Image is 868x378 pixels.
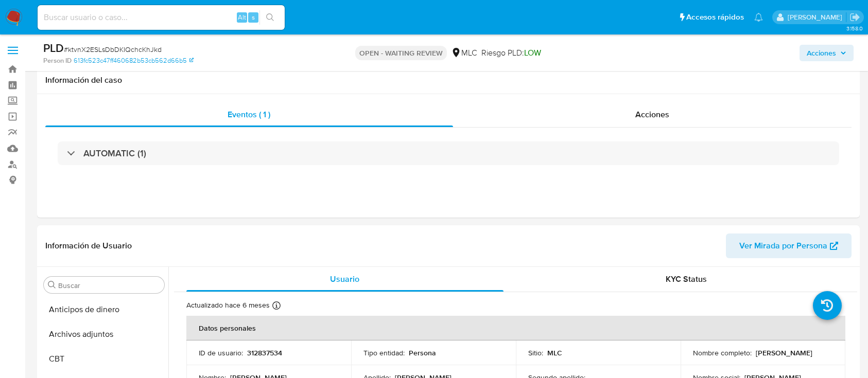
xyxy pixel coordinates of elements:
span: Eventos ( 1 ) [228,109,270,120]
p: MLC [547,348,562,357]
span: Alt [238,12,246,22]
span: Acciones [807,45,836,61]
th: Datos personales [186,316,845,340]
span: Usuario [330,273,359,285]
p: Persona [409,348,436,357]
p: Actualizado hace 6 meses [186,300,270,310]
p: Sitio : [528,348,543,357]
span: Ver Mirada por Persona [739,233,827,258]
a: Notificaciones [754,13,763,22]
p: Nombre completo : [693,348,752,357]
span: s [252,12,255,22]
h1: Información del caso [45,75,852,85]
span: Acciones [635,109,669,120]
span: KYC Status [666,273,707,285]
p: ID de usuario : [199,348,243,357]
a: Salir [849,12,860,23]
p: [PERSON_NAME] [756,348,812,357]
button: Ver Mirada por Persona [726,233,852,258]
b: PLD [43,40,64,56]
h1: Información de Usuario [45,241,132,251]
p: Tipo entidad : [363,348,405,357]
span: LOW [524,47,541,59]
p: OPEN - WAITING REVIEW [355,46,447,60]
button: CBT [40,347,168,371]
button: Anticipos de dinero [40,297,168,322]
button: Archivos adjuntos [40,322,168,347]
span: Riesgo PLD: [481,47,541,59]
span: # ktvnX2ESLsDbDKIQchcKhJkd [64,44,162,55]
p: 312837534 [247,348,282,357]
span: Accesos rápidos [686,12,744,23]
div: AUTOMATIC (1) [58,141,839,165]
b: Person ID [43,56,72,65]
button: search-icon [259,10,281,25]
button: Acciones [800,45,854,61]
div: MLC [451,47,477,59]
button: Buscar [48,281,56,289]
p: aline.magdaleno@mercadolibre.com [788,12,846,22]
h3: AUTOMATIC (1) [83,148,146,159]
input: Buscar usuario o caso... [38,11,285,24]
input: Buscar [58,281,160,290]
a: 613fc523c47ff460682b53cb562d66b5 [74,56,194,65]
